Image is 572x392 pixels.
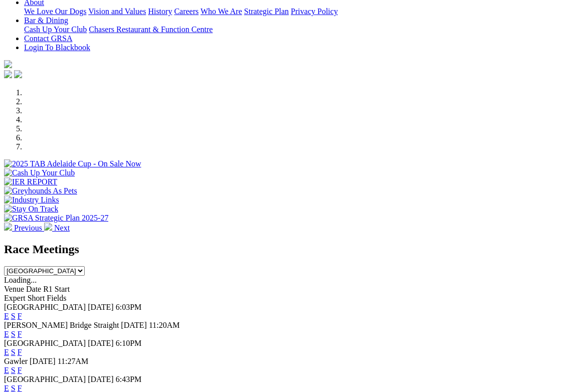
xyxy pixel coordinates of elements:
span: Fields [47,294,66,302]
span: 11:20AM [149,321,180,329]
a: Strategic Plan [244,7,289,16]
img: IER REPORT [4,177,57,186]
span: 6:43PM [116,375,142,383]
a: We Love Our Dogs [24,7,86,16]
a: F [18,312,22,320]
img: chevron-right-pager-white.svg [44,223,52,231]
div: About [24,7,568,16]
span: [DATE] [121,321,147,329]
span: Expert [4,294,26,302]
span: Short [28,294,45,302]
span: Gawler [4,357,28,365]
a: F [18,366,22,374]
span: [GEOGRAPHIC_DATA] [4,339,86,347]
a: Vision and Values [88,7,146,16]
a: F [18,348,22,356]
span: Loading... [4,276,37,284]
a: F [18,330,22,338]
div: Bar & Dining [24,25,568,34]
span: 6:03PM [116,303,142,311]
a: S [11,348,16,356]
img: 2025 TAB Adelaide Cup - On Sale Now [4,159,141,168]
span: R1 Start [43,285,70,293]
a: Cash Up Your Club [24,25,87,34]
img: logo-grsa-white.png [4,60,12,68]
span: 6:10PM [116,339,142,347]
a: Bar & Dining [24,16,68,25]
a: S [11,366,16,374]
a: S [11,330,16,338]
img: Greyhounds As Pets [4,186,77,195]
a: S [11,312,16,320]
img: twitter.svg [14,70,22,78]
span: [DATE] [30,357,56,365]
a: Contact GRSA [24,34,72,43]
span: Next [54,224,70,232]
img: GRSA Strategic Plan 2025-27 [4,214,108,223]
a: Chasers Restaurant & Function Centre [89,25,213,34]
span: 11:27AM [58,357,89,365]
img: facebook.svg [4,70,12,78]
img: Cash Up Your Club [4,168,75,177]
span: [DATE] [88,375,114,383]
span: Date [26,285,41,293]
span: [DATE] [88,303,114,311]
a: Privacy Policy [291,7,338,16]
a: E [4,348,9,356]
h2: Race Meetings [4,243,568,256]
a: Careers [174,7,199,16]
span: [PERSON_NAME] Bridge Straight [4,321,119,329]
span: [GEOGRAPHIC_DATA] [4,375,86,383]
img: Industry Links [4,195,59,205]
span: Venue [4,285,24,293]
a: E [4,330,9,338]
img: Stay On Track [4,205,58,214]
span: Previous [14,224,42,232]
span: [GEOGRAPHIC_DATA] [4,303,86,311]
a: Who We Are [201,7,242,16]
a: Previous [4,224,44,232]
img: chevron-left-pager-white.svg [4,223,12,231]
a: History [148,7,172,16]
span: [DATE] [88,339,114,347]
a: Login To Blackbook [24,43,90,52]
a: E [4,312,9,320]
a: Next [44,224,70,232]
a: E [4,366,9,374]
